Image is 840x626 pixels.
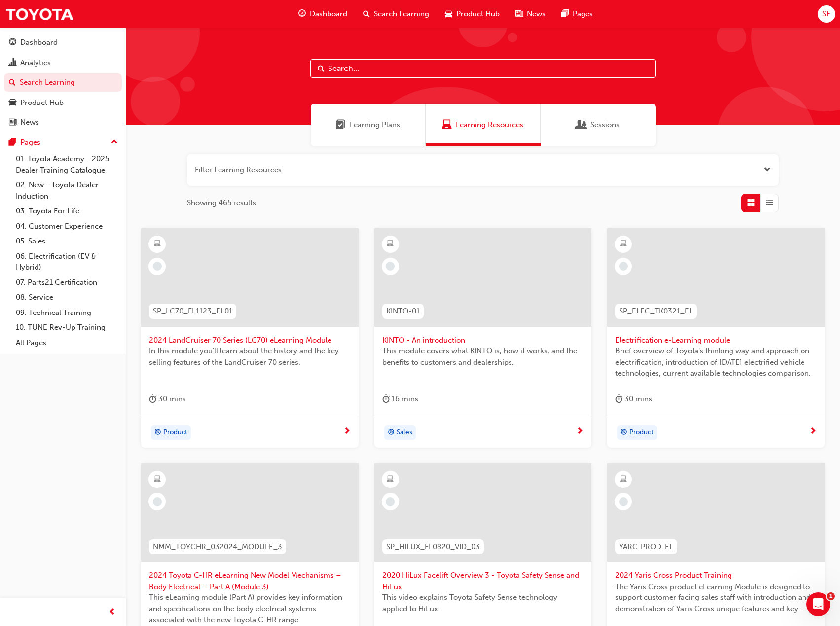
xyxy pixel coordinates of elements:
div: 30 mins [615,393,652,405]
span: Showing 465 results [187,197,256,209]
a: KINTO-01KINTO - An introductionThis module covers what KINTO is, how it works, and the benefits t... [374,228,592,448]
a: 02. New - Toyota Dealer Induction [12,177,122,204]
span: pages-icon [9,139,16,147]
span: SP_ELEC_TK0321_EL [619,306,693,317]
a: Search Learning [4,73,122,92]
a: 09. Technical Training [12,305,122,320]
div: Pages [20,137,40,148]
span: News [527,8,546,20]
a: News [4,113,122,132]
span: search-icon [363,8,370,20]
div: Dashboard [20,37,58,48]
span: Grid [747,197,755,209]
a: pages-iconPages [553,4,601,24]
a: 01. Toyota Academy - 2025 Dealer Training Catalogue [12,151,122,177]
a: news-iconNews [508,4,553,24]
span: learningResourceType_ELEARNING-icon [387,238,394,250]
a: 06. Electrification (EV & Hybrid) [12,249,122,275]
span: learningResourceType_ELEARNING-icon [387,473,394,486]
span: This video explains Toyota Safety Sense technology applied to HiLux. [382,592,584,614]
span: next-icon [576,427,584,436]
span: learningRecordVerb_NONE-icon [619,497,628,506]
span: next-icon [809,427,817,436]
a: guage-iconDashboard [291,4,355,24]
button: Open the filter [764,164,771,175]
span: SP_LC70_FL1123_EL01 [153,306,232,317]
span: learningResourceType_ELEARNING-icon [620,238,627,250]
span: KINTO-01 [386,306,420,317]
span: pages-icon [561,8,569,20]
span: 1 [827,592,835,600]
span: Dashboard [310,8,347,20]
span: This module covers what KINTO is, how it works, and the benefits to customers and dealerships. [382,346,584,368]
span: Electrification e-Learning module [615,335,817,346]
button: SF [818,5,835,23]
a: Analytics [4,54,122,72]
span: This eLearning module (Part A) provides key information and specifications on the body electrical... [149,592,351,626]
a: Learning ResourcesLearning Resources [426,104,541,146]
a: 04. Customer Experience [12,219,122,234]
span: Learning Plans [350,119,400,131]
span: target-icon [388,426,395,439]
span: learningRecordVerb_NONE-icon [386,262,395,271]
span: KINTO - An introduction [382,335,584,346]
span: Learning Resources [456,119,523,131]
span: learningResourceType_ELEARNING-icon [620,473,627,486]
button: DashboardAnalyticsSearch LearningProduct HubNews [4,32,122,134]
span: learningResourceType_ELEARNING-icon [154,473,161,486]
span: SF [822,8,830,20]
a: Dashboard [4,34,122,52]
a: 08. Service [12,290,122,305]
a: SP_LC70_FL1123_EL012024 LandCruiser 70 Series (LC70) eLearning ModuleIn this module you'll learn ... [141,228,359,448]
span: YARC-PROD-EL [619,541,673,553]
span: List [766,197,773,209]
a: 05. Sales [12,234,122,249]
a: 10. TUNE Rev-Up Training [12,320,122,335]
iframe: Intercom live chat [806,592,830,616]
span: up-icon [111,136,118,149]
a: SP_ELEC_TK0321_ELElectrification e-Learning moduleBrief overview of Toyota’s thinking way and app... [607,228,825,448]
span: guage-icon [298,8,306,20]
span: next-icon [343,427,351,436]
a: SessionsSessions [541,104,656,146]
div: Product Hub [20,97,64,108]
div: News [20,117,39,128]
span: Sessions [577,119,586,131]
span: target-icon [154,426,161,439]
a: search-iconSearch Learning [355,4,437,24]
span: learningResourceType_ELEARNING-icon [154,238,161,250]
a: Product Hub [4,94,122,112]
span: 2020 HiLux Facelift Overview 3 - Toyota Safety Sense and HiLux [382,570,584,592]
a: Learning PlansLearning Plans [311,104,426,146]
span: learningRecordVerb_NONE-icon [619,262,628,271]
span: Sales [397,427,412,438]
span: learningRecordVerb_NONE-icon [153,497,162,506]
span: Sessions [590,119,620,131]
span: duration-icon [149,393,156,405]
a: car-iconProduct Hub [437,4,508,24]
span: news-icon [9,118,16,127]
span: duration-icon [615,393,622,405]
span: Search Learning [374,8,429,20]
a: 03. Toyota For Life [12,204,122,219]
span: NMM_TOYCHR_032024_MODULE_3 [153,541,282,553]
span: SP_HILUX_FL0820_VID_03 [386,541,480,553]
span: target-icon [621,426,627,439]
a: All Pages [12,335,122,350]
span: duration-icon [382,393,390,405]
span: 2024 Toyota C-HR eLearning New Model Mechanisms – Body Electrical – Part A (Module 3) [149,570,351,592]
span: learningRecordVerb_NONE-icon [153,262,162,271]
img: Trak [5,3,74,25]
span: 2024 LandCruiser 70 Series (LC70) eLearning Module [149,335,351,346]
span: guage-icon [9,38,16,47]
span: 2024 Yaris Cross Product Training [615,570,817,581]
div: Analytics [20,57,51,69]
span: Learning Resources [442,119,452,131]
span: news-icon [515,8,523,20]
span: In this module you'll learn about the history and the key selling features of the LandCruiser 70 ... [149,346,351,368]
span: Learning Plans [336,119,346,131]
span: learningRecordVerb_NONE-icon [386,497,395,506]
div: 30 mins [149,393,186,405]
